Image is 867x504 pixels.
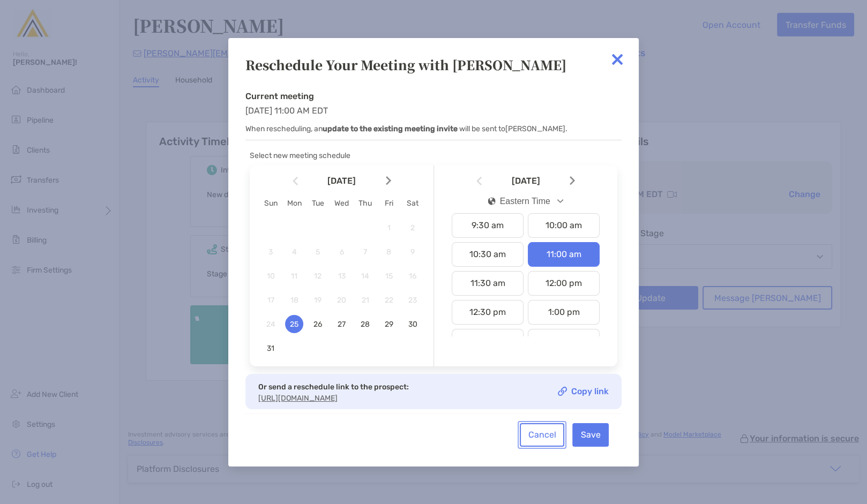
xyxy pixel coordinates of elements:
span: 10 [261,272,280,281]
div: 12:30 pm [452,300,524,325]
div: 10:00 am [528,213,600,238]
div: Mon [282,199,306,208]
span: [DATE] [484,176,567,185]
span: 2 [403,223,422,232]
span: 14 [356,272,375,281]
span: 15 [380,272,398,281]
span: 29 [380,320,398,329]
div: Sun [259,199,282,208]
span: 27 [332,320,350,329]
div: Thu [354,199,377,208]
span: 21 [356,296,375,305]
div: 2:00 pm [528,329,600,353]
span: 20 [332,296,350,305]
img: close modal icon [607,49,628,70]
img: Arrow icon [293,176,298,185]
span: 22 [380,296,398,305]
span: 11 [285,272,303,281]
button: Save [572,423,609,447]
span: 4 [285,247,303,257]
div: Reschedule Your Meeting with [PERSON_NAME] [245,55,622,74]
div: 12:00 pm [528,271,600,296]
div: 10:30 am [452,242,524,267]
span: 16 [403,272,422,281]
img: Copy link icon [558,387,567,396]
div: Wed [330,199,353,208]
div: 11:00 am [528,242,600,267]
span: 23 [403,296,422,305]
div: Sat [401,199,424,208]
div: [DATE] 11:00 AM EDT [245,91,622,140]
button: Cancel [520,423,564,447]
img: Arrow icon [570,176,575,185]
span: 30 [403,320,422,329]
span: 1 [380,223,398,232]
div: Tue [306,199,330,208]
span: 18 [285,296,303,305]
button: iconEastern Time [479,189,573,214]
p: Or send a reschedule link to the prospect: [258,380,409,394]
p: When rescheduling, an will be sent to [PERSON_NAME] . [245,122,622,136]
span: 24 [261,320,280,329]
img: Open dropdown arrow [557,199,564,203]
div: 11:30 am [452,271,524,296]
div: 9:30 am [452,213,524,238]
span: 26 [309,320,327,329]
a: Copy link [558,387,609,396]
span: Select new meeting schedule [250,151,350,160]
span: 28 [356,320,375,329]
span: 5 [309,247,327,257]
img: Arrow icon [476,176,482,185]
div: 1:00 pm [528,300,600,325]
span: 19 [309,296,327,305]
span: 17 [261,296,280,305]
div: Fri [377,199,401,208]
span: 8 [380,247,398,257]
div: 1:30 pm [452,329,524,353]
b: update to the existing meeting invite [323,124,458,133]
span: 3 [261,247,280,257]
img: Arrow icon [386,176,391,185]
span: 7 [356,247,375,257]
span: 13 [332,272,350,281]
img: icon [488,197,496,205]
span: 12 [309,272,327,281]
span: 9 [403,247,422,257]
span: 6 [332,247,350,257]
h4: Current meeting [245,91,622,101]
div: Eastern Time [488,197,550,206]
span: [DATE] [300,176,384,185]
span: 25 [285,320,303,329]
span: 31 [261,344,280,353]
